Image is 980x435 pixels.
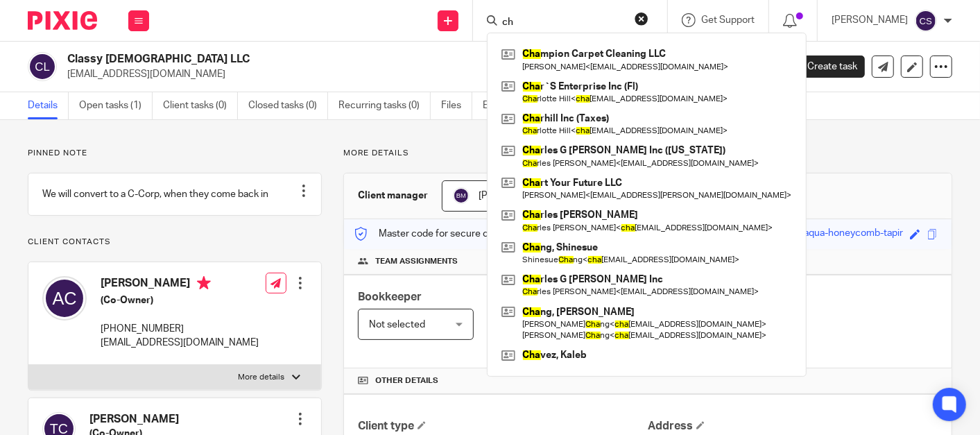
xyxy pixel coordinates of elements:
img: svg%3E [915,10,937,32]
a: Recurring tasks (0) [338,92,431,119]
a: Open tasks (1) [79,92,153,119]
p: More details [239,372,285,383]
a: Details [28,92,69,119]
span: Not selected [369,320,425,330]
p: Client contacts [28,237,322,248]
span: Team assignments [375,256,458,267]
a: Create task [784,56,865,78]
a: Closed tasks (0) [248,92,328,119]
a: Emails [483,92,522,119]
h4: [PERSON_NAME] [89,412,179,427]
p: Master code for secure communications and files [354,227,594,241]
h4: Client type [358,419,648,434]
h2: Classy [DEMOGRAPHIC_DATA] LLC [67,52,624,67]
span: [PERSON_NAME] [479,191,555,201]
img: Pixie [28,11,97,30]
h4: Address [648,419,938,434]
a: Client tasks (0) [163,92,238,119]
p: [EMAIL_ADDRESS][DOMAIN_NAME] [101,336,259,350]
h4: [PERSON_NAME] [101,276,259,293]
a: Files [441,92,472,119]
p: Pinned note [28,148,322,159]
img: svg%3E [28,52,57,81]
i: Primary [197,276,211,290]
img: svg%3E [453,187,470,204]
p: [PERSON_NAME] [832,13,908,27]
span: Get Support [701,15,755,25]
span: Bookkeeper [358,291,422,302]
h3: Client manager [358,189,428,203]
p: More details [343,148,952,159]
input: Search [501,17,626,29]
div: grandpas-aqua-honeycomb-tapir [760,226,903,242]
h5: (Co-Owner) [101,293,259,307]
p: [EMAIL_ADDRESS][DOMAIN_NAME] [67,67,764,81]
img: svg%3E [42,276,87,321]
p: [PHONE_NUMBER] [101,322,259,336]
span: Other details [375,375,438,386]
button: Clear [635,12,648,26]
